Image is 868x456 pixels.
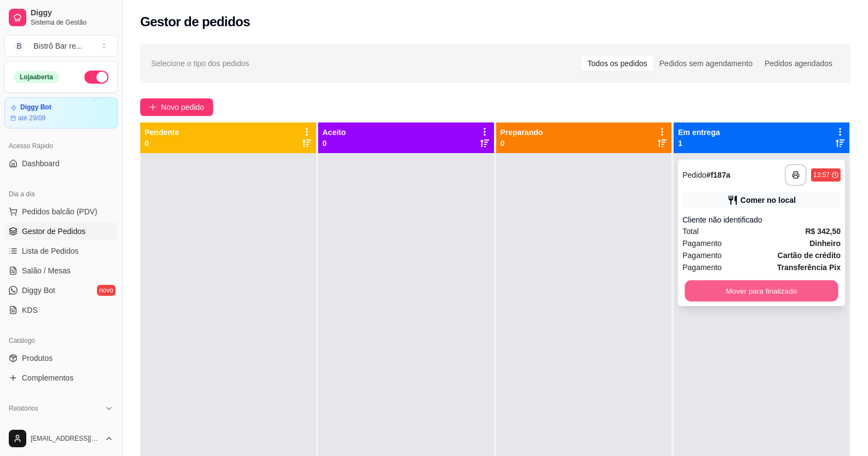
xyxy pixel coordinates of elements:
[18,114,45,122] article: até 29/09
[582,56,653,71] div: Todos os pedidos
[22,226,85,237] span: Gestor de Pedidos
[4,155,118,172] a: Dashboard
[22,353,53,364] span: Produtos
[501,138,543,149] p: 0
[682,261,722,273] span: Pagamento
[4,203,118,220] button: Pedidos balcão (PDV)
[151,57,249,69] span: Selecione o tipo dos pedidos
[31,18,113,27] span: Sistema de Gestão
[22,206,97,217] span: Pedidos balcão (PDV)
[4,282,118,299] a: Diggy Botnovo
[813,171,830,179] div: 13:57
[777,263,841,272] strong: Transferência Pix
[84,71,108,84] button: Alterar Status
[140,98,213,116] button: Novo pedido
[9,404,38,413] span: Relatórios
[809,239,841,248] strong: Dinheiro
[22,420,94,431] span: Relatórios de vendas
[678,127,720,138] p: Em entrega
[145,138,179,149] p: 0
[22,158,60,169] span: Dashboard
[685,280,838,302] button: Mover para finalizado
[323,138,346,149] p: 0
[31,8,113,18] span: Diggy
[805,227,841,236] strong: R$ 342,50
[140,13,250,31] h2: Gestor de pedidos
[4,35,118,57] button: Select a team
[678,138,720,149] p: 1
[4,185,118,203] div: Dia a dia
[706,171,731,179] strong: # f187a
[4,417,118,435] a: Relatórios de vendas
[778,251,841,260] strong: Cartão de crédito
[22,245,79,256] span: Lista de Pedidos
[22,285,55,296] span: Diggy Bot
[4,262,118,279] a: Salão / Mesas
[4,332,118,349] div: Catálogo
[149,103,157,111] span: plus
[14,40,25,51] span: B
[22,372,73,383] span: Complementos
[161,101,204,113] span: Novo pedido
[33,40,82,51] div: Bistrô Bar re ...
[682,237,722,249] span: Pagamento
[4,4,118,31] a: DiggySistema de Gestão
[20,103,51,112] article: Diggy Bot
[4,369,118,387] a: Complementos
[4,97,118,128] a: Diggy Botaté 29/09
[4,137,118,155] div: Acesso Rápido
[4,242,118,260] a: Lista de Pedidos
[501,127,543,138] p: Preparando
[4,223,118,240] a: Gestor de Pedidos
[653,56,758,71] div: Pedidos sem agendamento
[22,305,38,315] span: KDS
[145,127,179,138] p: Pendente
[682,214,841,225] div: Cliente não identificado
[758,56,838,71] div: Pedidos agendados
[22,265,71,276] span: Salão / Mesas
[31,434,100,443] span: [EMAIL_ADDRESS][DOMAIN_NAME]
[740,195,796,206] div: Comer no local
[323,127,346,138] p: Aceito
[682,225,699,237] span: Total
[682,171,706,179] span: Pedido
[4,349,118,367] a: Produtos
[14,71,59,83] div: Loja aberta
[4,301,118,319] a: KDS
[4,425,118,452] button: [EMAIL_ADDRESS][DOMAIN_NAME]
[682,249,722,261] span: Pagamento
